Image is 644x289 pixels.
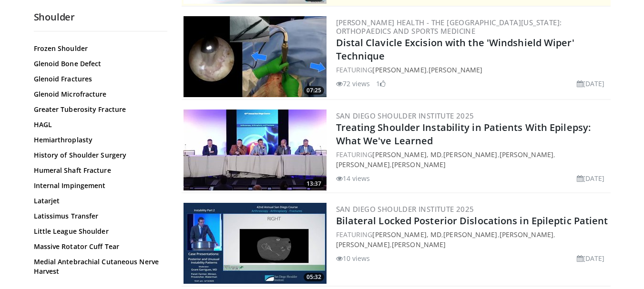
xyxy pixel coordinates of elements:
[429,65,482,74] a: [PERSON_NAME]
[184,16,327,97] a: 07:25
[336,240,390,249] a: [PERSON_NAME]
[34,166,163,175] a: Humeral Shaft Fracture
[304,86,324,95] span: 07:25
[500,150,553,159] a: [PERSON_NAME]
[34,227,163,236] a: Little League Shoulder
[184,110,327,190] a: 13:37
[336,204,474,214] a: San Diego Shoulder Institute 2025
[336,111,474,120] a: San Diego Shoulder Institute 2025
[443,150,497,159] a: [PERSON_NAME]
[392,160,446,169] a: [PERSON_NAME]
[372,230,441,239] a: [PERSON_NAME], MD
[336,149,609,169] div: FEATURING , , , ,
[443,230,497,239] a: [PERSON_NAME]
[34,44,163,53] a: Frozen Shoulder
[34,242,163,251] a: Massive Rotator Cuff Tear
[336,253,370,263] li: 10 views
[34,74,163,84] a: Glenoid Fractures
[336,18,562,36] a: [PERSON_NAME] Health - The [GEOGRAPHIC_DATA][US_STATE]: Orthopaedics and Sports Medicine
[304,273,324,281] span: 05:32
[336,79,370,89] li: 72 views
[577,253,605,263] li: [DATE]
[336,36,574,62] a: Distal Clavicle Excision with the 'Windshield Wiper' Technique
[34,105,163,114] a: Greater Tuberosity Fracture
[184,203,327,284] img: 62596bc6-63d7-4429-bb8d-708b1a4f69e0.300x170_q85_crop-smart_upscale.jpg
[34,211,163,221] a: Latissimus Transfer
[392,240,446,249] a: [PERSON_NAME]
[304,179,324,188] span: 13:37
[577,173,605,183] li: [DATE]
[34,11,167,23] h2: Shoulder
[34,257,163,276] a: Medial Antebrachial Cutaneous Nerve Harvest
[184,203,327,284] a: 05:32
[34,59,163,69] a: Glenoid Bone Defect
[184,110,327,190] img: c94281fe-92dc-4757-a228-7e308c7dd9b7.300x170_q85_crop-smart_upscale.jpg
[184,16,327,97] img: a7b75fd4-cde6-4697-a64c-761743312e1d.jpeg.300x170_q85_crop-smart_upscale.jpg
[34,196,163,206] a: Latarjet
[372,150,441,159] a: [PERSON_NAME], MD
[336,65,609,75] div: FEATURING ,
[34,150,163,160] a: History of Shoulder Surgery
[34,120,163,130] a: HAGL
[336,160,390,169] a: [PERSON_NAME]
[336,229,609,249] div: FEATURING , , , ,
[376,79,386,89] li: 1
[500,230,553,239] a: [PERSON_NAME]
[336,121,591,147] a: Treating Shoulder Instability in Patients With Epilepsy: What We've Learned
[34,181,163,190] a: Internal Impingement
[34,135,163,145] a: Hemiarthroplasty
[336,214,608,227] a: Bilateral Locked Posterior Dislocations in Epileptic Patient
[336,173,370,183] li: 14 views
[577,79,605,89] li: [DATE]
[372,65,426,74] a: [PERSON_NAME]
[34,90,163,99] a: Glenoid Microfracture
